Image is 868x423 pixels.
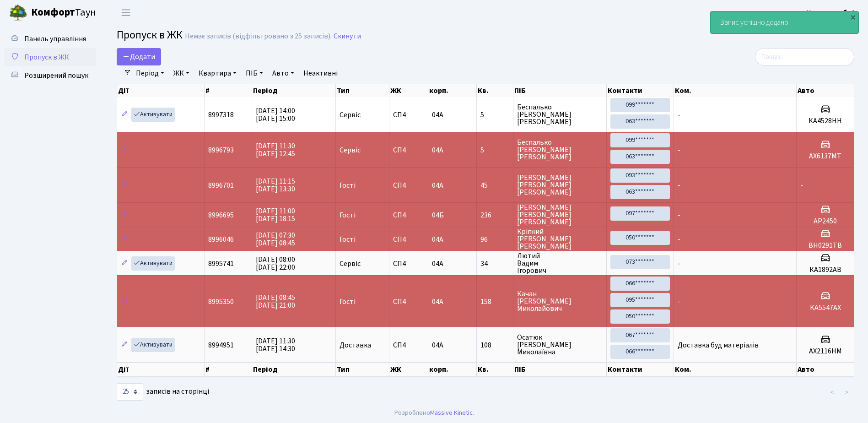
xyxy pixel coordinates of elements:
span: 8997318 [208,110,234,120]
th: Кв. [477,363,514,376]
th: ЖК [389,84,428,97]
a: Активувати [131,256,175,271]
b: Консьєрж б. 4. [806,8,857,18]
span: СП4 [393,260,424,267]
span: - [678,297,680,307]
span: 8994951 [208,340,234,350]
a: Активувати [131,108,175,122]
span: - [678,145,680,155]
span: 5 [480,111,510,119]
span: Таун [31,5,96,21]
h5: AX6137MT [800,152,850,161]
span: [DATE] 08:00 [DATE] 22:00 [256,255,295,272]
th: Ком. [674,363,797,376]
span: [DATE] 11:30 [DATE] 12:45 [256,141,295,159]
span: Розширений пошук [24,70,88,81]
span: Пропуск в ЖК [117,27,183,43]
h5: KA4528HH [800,117,850,125]
span: Доставка [340,342,371,349]
div: × [848,12,857,22]
span: 04А [432,234,443,244]
th: Кв. [477,84,514,97]
th: корп. [428,84,476,97]
span: Доставка буд матеріалів [678,340,759,350]
span: 04А [432,110,443,120]
span: [DATE] 11:15 [DATE] 13:30 [256,176,295,194]
span: Беспалько [PERSON_NAME] [PERSON_NAME] [517,139,603,161]
a: Період [132,65,168,81]
span: Сервіс [340,146,361,154]
span: 158 [480,298,510,305]
b: Комфорт [31,5,75,20]
h5: АР2450 [800,217,850,226]
span: 04А [432,340,443,350]
input: Пошук... [755,48,854,65]
span: 8996695 [208,210,234,220]
span: [DATE] 11:30 [DATE] 14:30 [256,336,295,354]
a: Додати [117,48,161,65]
span: СП4 [393,236,424,243]
span: [DATE] 14:00 [DATE] 15:00 [256,106,295,124]
span: Сервіс [340,111,361,119]
span: [PERSON_NAME] [PERSON_NAME] [PERSON_NAME] [517,174,603,196]
span: 5 [480,146,510,154]
span: - [678,110,680,120]
button: Переключити навігацію [114,5,137,20]
th: Період [252,363,336,376]
a: Скинути [334,32,361,41]
th: ПІБ [513,84,607,97]
span: - [678,259,680,269]
span: Гості [340,298,356,305]
span: Осатюк [PERSON_NAME] Миколаївна [517,334,603,356]
span: [DATE] 11:00 [DATE] 18:15 [256,206,295,224]
span: [DATE] 08:45 [DATE] 21:00 [256,293,295,310]
div: Розроблено . [394,408,474,418]
select: записів на сторінці [117,383,143,401]
span: Додати [123,52,155,62]
a: ПІБ [242,65,267,81]
th: Ком. [674,84,797,97]
a: Неактивні [300,65,341,81]
span: Панель управління [24,34,86,44]
th: Тип [336,84,390,97]
span: СП4 [393,182,424,189]
a: Активувати [131,338,175,352]
th: Дії [117,363,205,376]
span: Качан [PERSON_NAME] Миколайович [517,290,603,312]
label: записів на сторінці [117,383,209,401]
span: 34 [480,260,510,267]
span: 108 [480,342,510,349]
th: ЖК [389,363,428,376]
th: Період [252,84,336,97]
span: 8996701 [208,180,234,190]
span: 96 [480,236,510,243]
span: Кріпкий [PERSON_NAME] [PERSON_NAME] [517,228,603,250]
span: 236 [480,211,510,219]
img: logo.png [9,4,27,22]
span: Беспалько [PERSON_NAME] [PERSON_NAME] [517,103,603,125]
span: - [800,180,803,190]
span: 04А [432,145,443,155]
div: Немає записів (відфільтровано з 25 записів). [185,32,332,41]
span: Гості [340,236,356,243]
a: Панель управління [5,30,96,48]
span: Пропуск в ЖК [24,52,69,62]
a: Massive Kinetic [430,408,473,418]
span: Гості [340,211,356,219]
h5: КА1892АВ [800,266,850,274]
span: 8995350 [208,297,234,307]
th: корп. [428,363,476,376]
th: # [205,84,252,97]
a: Розширений пошук [5,66,96,85]
div: Запис успішно додано. [711,11,858,33]
a: Авто [269,65,298,81]
th: Авто [797,363,854,376]
th: # [205,363,252,376]
span: - [678,210,680,220]
span: 45 [480,182,510,189]
span: [DATE] 07:30 [DATE] 08:45 [256,230,295,248]
span: 8996046 [208,234,234,244]
span: СП4 [393,146,424,154]
span: [PERSON_NAME] [PERSON_NAME] [PERSON_NAME] [517,204,603,226]
th: Контакти [607,363,674,376]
